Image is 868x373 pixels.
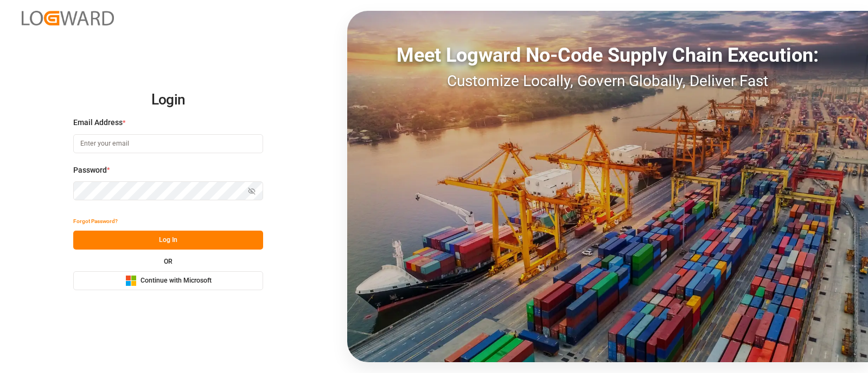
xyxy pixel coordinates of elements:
[347,41,868,70] div: Meet Logward No-Code Supply Chain Execution:
[73,83,263,117] h2: Login
[73,117,123,128] span: Email Address
[73,271,263,290] button: Continue with Microsoft
[73,231,263,250] button: Log In
[164,258,173,265] small: OR
[73,212,118,231] button: Forgot Password?
[22,11,114,25] img: Logward_new_orange.png
[73,165,107,176] span: Password
[141,276,212,286] span: Continue with Microsoft
[73,134,263,153] input: Enter your email
[347,70,868,93] div: Customize Locally, Govern Globally, Deliver Fast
